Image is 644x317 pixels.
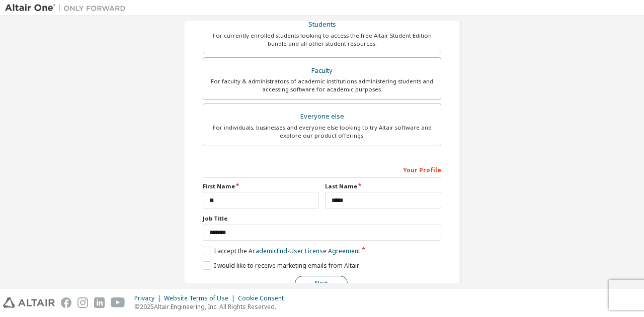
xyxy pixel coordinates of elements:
img: youtube.svg [111,297,125,308]
button: Next [295,276,348,291]
div: Cookie Consent [238,294,290,302]
div: For currently enrolled students looking to access the free Altair Student Edition bundle and all ... [209,32,435,48]
div: Privacy [134,294,164,302]
div: Everyone else [209,110,435,124]
div: Faculty [209,64,435,78]
img: linkedin.svg [94,297,105,308]
img: altair_logo.svg [3,297,55,308]
img: Altair One [5,3,131,13]
p: © 2025 Altair Engineering, Inc. All Rights Reserved. [134,302,290,311]
label: First Name [203,182,319,190]
img: facebook.svg [61,297,71,308]
div: Website Terms of Use [164,294,238,302]
div: Your Profile [203,161,441,177]
img: instagram.svg [77,297,88,308]
div: Students [209,18,435,32]
label: Last Name [325,182,441,190]
label: I accept the [203,247,360,255]
div: For faculty & administrators of academic institutions administering students and accessing softwa... [209,77,435,93]
label: Job Title [203,215,441,223]
label: I would like to receive marketing emails from Altair [203,261,359,270]
a: Academic End-User License Agreement [249,247,360,255]
div: For individuals, businesses and everyone else looking to try Altair software and explore our prod... [209,124,435,140]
